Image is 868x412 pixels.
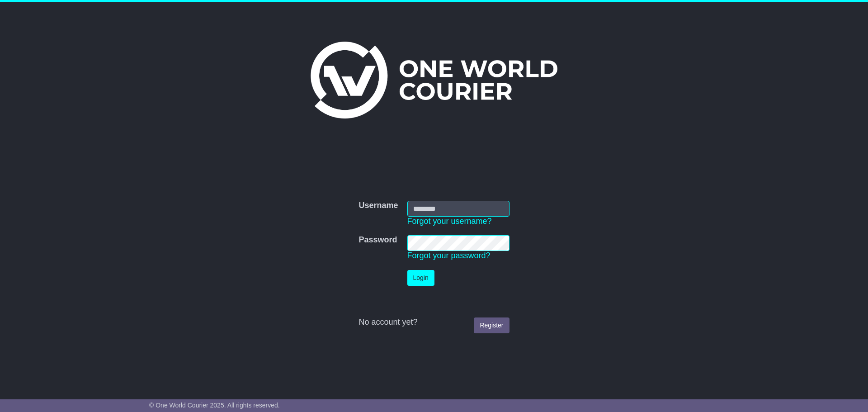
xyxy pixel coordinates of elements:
img: One World [311,42,557,118]
a: Forgot your username? [407,217,492,226]
label: Username [359,201,398,211]
a: Forgot your password? [407,251,491,260]
button: Login [407,270,434,286]
span: © One World Courier 2025. All rights reserved. [149,402,280,409]
div: No account yet? [359,317,509,327]
a: Register [474,317,509,333]
label: Password [359,235,397,245]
